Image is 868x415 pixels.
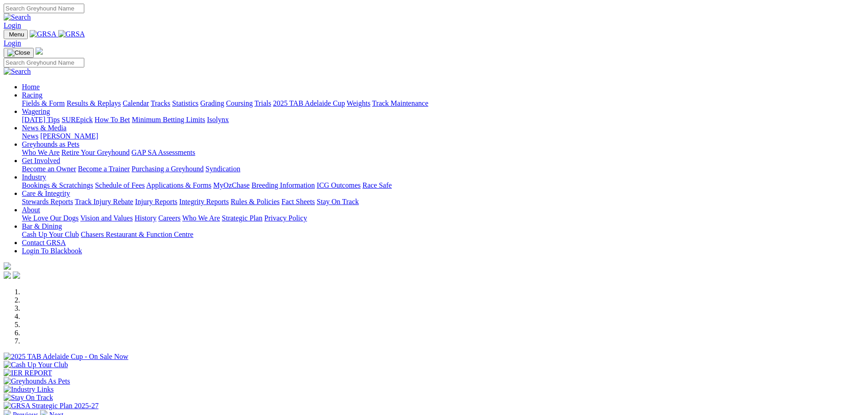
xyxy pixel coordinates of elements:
a: Fields & Form [22,99,65,107]
a: Integrity Reports [179,198,229,205]
a: News [22,132,38,140]
a: How To Bet [95,116,130,123]
a: Racing [22,91,42,99]
a: History [134,214,156,222]
a: Wagering [22,108,50,115]
img: Search [4,13,31,21]
a: Who We Are [182,214,220,222]
img: Industry Links [4,385,54,394]
div: Racing [22,99,864,108]
a: Bookings & Scratchings [22,181,93,189]
a: GAP SA Assessments [132,149,195,156]
img: twitter.svg [13,272,20,279]
a: Breeding Information [252,181,315,189]
img: Close [7,49,30,56]
img: Search [4,67,31,76]
a: Greyhounds as Pets [22,140,79,148]
button: Toggle navigation [4,30,28,39]
a: Vision and Values [80,214,133,222]
a: Fact Sheets [282,198,315,205]
a: Who We Are [22,149,60,156]
div: Wagering [22,116,864,124]
a: About [22,206,40,214]
a: Contact GRSA [22,239,66,246]
a: [PERSON_NAME] [40,132,98,140]
a: News & Media [22,124,67,132]
img: GRSA Strategic Plan 2025-27 [4,402,98,410]
div: Care & Integrity [22,198,864,206]
a: Stewards Reports [22,198,73,205]
img: IER REPORT [4,369,52,377]
span: Menu [9,31,24,38]
a: MyOzChase [213,181,250,189]
a: Careers [158,214,180,222]
a: [DATE] Tips [22,116,60,123]
a: Login [4,21,21,29]
a: Results & Replays [67,99,121,107]
img: Greyhounds As Pets [4,377,70,385]
a: Become a Trainer [78,165,130,173]
a: Chasers Restaurant & Function Centre [81,231,193,238]
a: Race Safe [362,181,391,189]
img: GRSA [58,30,85,38]
a: Track Maintenance [372,99,428,107]
button: Toggle navigation [4,48,34,58]
a: Calendar [123,99,149,107]
input: Search [4,58,84,67]
a: We Love Our Dogs [22,214,78,222]
a: Isolynx [207,116,229,123]
a: Grading [200,99,224,107]
a: Track Injury Rebate [75,198,133,205]
a: Rules & Policies [231,198,280,205]
a: Purchasing a Greyhound [132,165,204,173]
a: 2025 TAB Adelaide Cup [273,99,345,107]
a: Login To Blackbook [22,247,82,255]
a: Applications & Forms [146,181,211,189]
img: 2025 TAB Adelaide Cup - On Sale Now [4,353,128,361]
a: Cash Up Your Club [22,231,79,238]
img: logo-grsa-white.png [36,47,43,55]
a: Bar & Dining [22,222,62,230]
div: Get Involved [22,165,864,173]
div: Bar & Dining [22,231,864,239]
img: Stay On Track [4,394,53,402]
a: Syndication [205,165,240,173]
a: Stay On Track [317,198,359,205]
img: facebook.svg [4,272,11,279]
a: Trials [254,99,271,107]
div: Industry [22,181,864,190]
a: Industry [22,173,46,181]
a: Coursing [226,99,253,107]
a: Weights [347,99,370,107]
div: Greyhounds as Pets [22,149,864,157]
a: Minimum Betting Limits [132,116,205,123]
a: Injury Reports [135,198,177,205]
img: GRSA [30,30,56,38]
img: Cash Up Your Club [4,361,68,369]
a: Schedule of Fees [95,181,144,189]
a: Home [22,83,40,91]
div: News & Media [22,132,864,140]
a: Become an Owner [22,165,76,173]
a: Privacy Policy [264,214,307,222]
div: About [22,214,864,222]
a: Statistics [172,99,199,107]
a: Care & Integrity [22,190,70,197]
img: logo-grsa-white.png [4,262,11,270]
input: Search [4,4,84,13]
a: Retire Your Greyhound [62,149,130,156]
a: Get Involved [22,157,60,164]
a: Strategic Plan [222,214,262,222]
a: ICG Outcomes [317,181,360,189]
a: Login [4,39,21,47]
a: Tracks [151,99,170,107]
a: SUREpick [62,116,92,123]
